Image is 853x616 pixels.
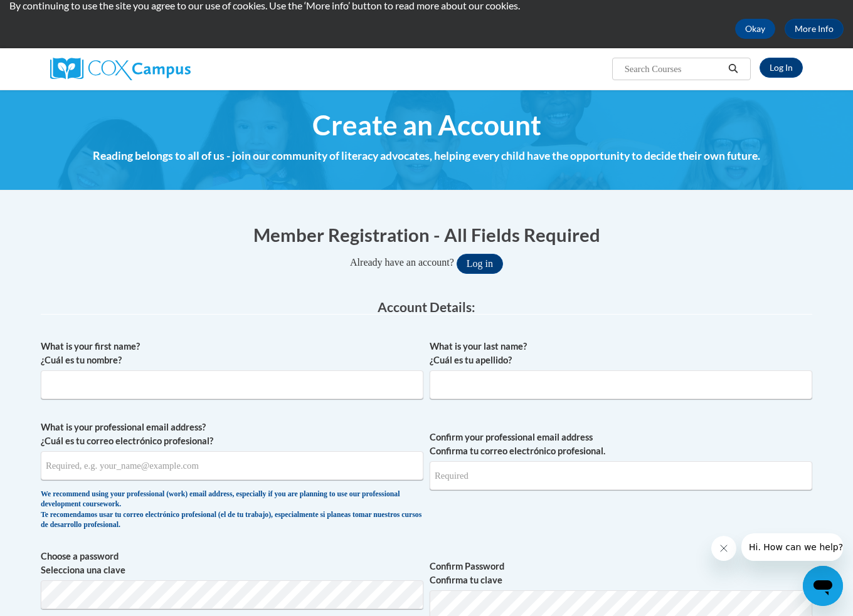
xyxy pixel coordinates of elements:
[41,370,423,399] input: Metadata input
[50,58,191,80] img: Cox Campus
[430,340,812,367] label: What is your last name? ¿Cuál es tu apellido?
[350,257,454,268] span: Already have an account?
[312,108,541,142] span: Create an Account
[41,420,423,448] label: What is your professional email address? ¿Cuál es tu correo electrónico profesional?
[41,489,423,531] div: We recommend using your professional (work) email address, especially if you are planning to use ...
[430,431,812,458] label: Confirm your professional email address Confirma tu correo electrónico profesional.
[378,299,475,315] span: Account Details:
[41,550,423,577] label: Choose a password Selecciona una clave
[41,222,812,248] h1: Member Registration - All Fields Required
[457,254,503,274] button: Log in
[623,61,724,76] input: Search Courses
[724,61,743,76] button: Search
[803,566,843,606] iframe: Button to launch messaging window
[760,58,803,78] a: Log In
[41,148,812,164] h4: Reading belongs to all of us - join our community of literacy advocates, helping every child have...
[430,461,812,490] input: Required
[41,451,423,480] input: Metadata input
[741,533,843,561] iframe: Message from company
[785,19,844,39] a: More Info
[735,19,775,39] button: Okay
[430,560,812,587] label: Confirm Password Confirma tu clave
[430,370,812,399] input: Metadata input
[711,536,736,561] iframe: Close message
[41,340,423,367] label: What is your first name? ¿Cuál es tu nombre?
